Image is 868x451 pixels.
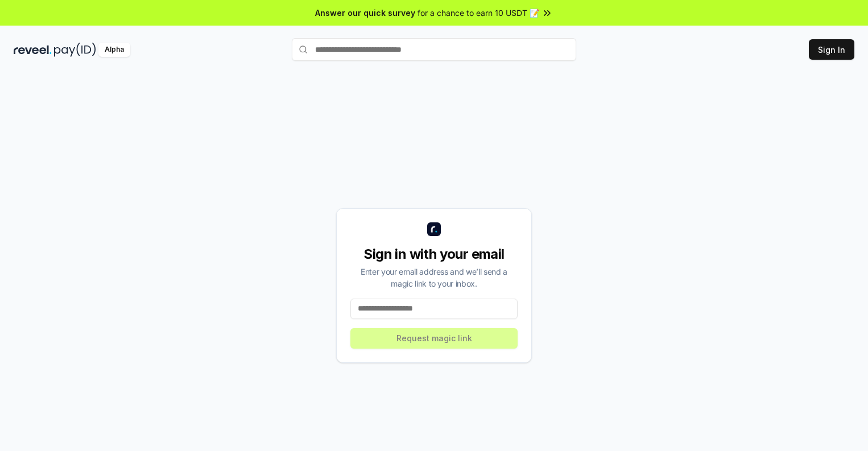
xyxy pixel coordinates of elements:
[54,43,96,57] img: pay_id
[350,245,518,263] div: Sign in with your email
[315,7,415,19] span: Answer our quick survey
[350,266,518,289] div: Enter your email address and we’ll send a magic link to your inbox.
[418,7,539,19] span: for a chance to earn 10 USDT 📝
[809,39,854,60] button: Sign In
[14,43,52,57] img: reveel_dark
[98,43,130,57] div: Alpha
[427,222,441,236] img: logo_small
